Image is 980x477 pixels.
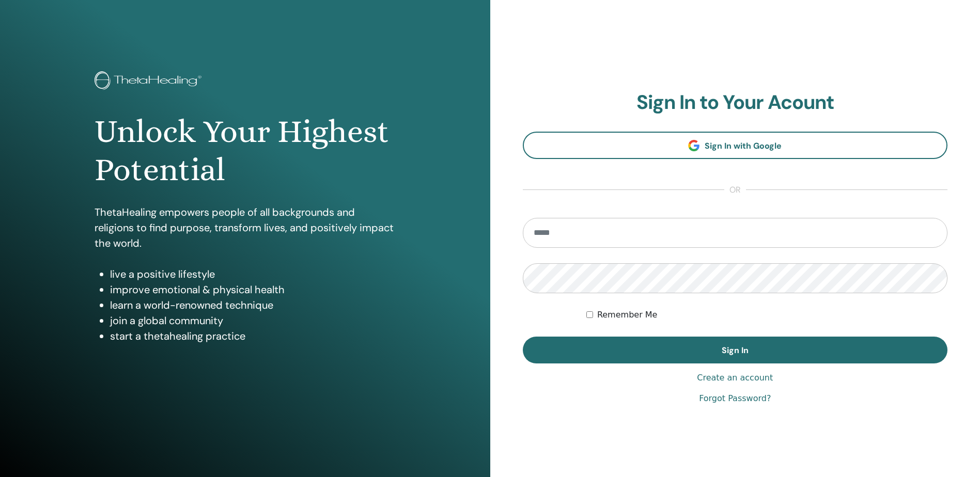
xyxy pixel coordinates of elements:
li: improve emotional & physical health [110,282,395,297]
li: live a positive lifestyle [110,266,395,282]
div: Keep me authenticated indefinitely or until I manually logout [586,309,947,321]
span: Sign In [722,345,749,356]
span: Sign In with Google [705,140,782,151]
button: Sign In [523,337,948,363]
h1: Unlock Your Highest Potential [95,113,395,189]
p: ThetaHealing empowers people of all backgrounds and religions to find purpose, transform lives, a... [95,204,395,251]
h2: Sign In to Your Acount [523,91,948,115]
li: join a global community [110,313,395,328]
label: Remember Me [597,309,658,321]
span: or [724,184,746,196]
li: start a thetahealing practice [110,328,395,344]
a: Create an account [697,372,773,384]
a: Sign In with Google [523,132,948,159]
li: learn a world-renowned technique [110,297,395,313]
a: Forgot Password? [699,392,771,405]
